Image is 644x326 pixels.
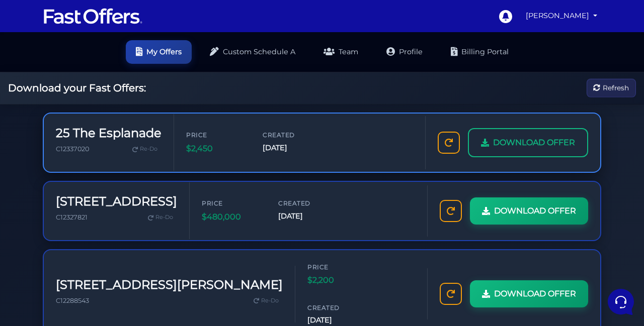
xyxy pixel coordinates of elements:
[155,213,173,222] span: Re-Do
[307,274,368,287] span: $2,200
[263,142,323,154] span: [DATE]
[16,112,36,132] img: dark
[278,210,339,222] span: [DATE]
[307,314,368,326] span: [DATE]
[8,82,146,94] h2: Download your Fast Offers:
[156,248,169,257] p: Help
[42,123,155,133] p: Hey, everything is back up and running! Sorry for the inconvenience.
[250,294,283,307] a: Re-Do
[441,40,519,64] a: Billing Portal
[16,56,82,64] span: Your Conversations
[56,126,162,141] h3: 25 The Esplanade
[23,203,165,213] input: Search for an Article...
[128,143,162,156] a: Re-Do
[163,56,185,64] a: See all
[56,297,89,304] span: C12288543
[522,6,601,26] a: [PERSON_NAME]
[186,130,247,140] span: Price
[263,130,323,140] span: Created
[16,181,68,189] span: Find an Answer
[42,84,159,94] p: You: Hi fastoffers, [PERSON_NAME] has release a new reco guide. Just wondering will it be impleme...
[202,210,262,224] span: $480,000
[16,141,185,161] button: Start a Conversation
[202,198,262,208] span: Price
[468,128,588,157] a: DOWNLOAD OFFER
[313,40,368,64] a: Team
[166,72,185,81] p: [DATE]
[161,111,185,120] p: 7mo ago
[70,234,132,257] button: Messages
[42,111,155,121] span: Fast Offers Support
[8,8,169,40] h2: Hello [PERSON_NAME] 👋
[12,107,189,137] a: Fast Offers SupportHey, everything is back up and running! Sorry for the inconvenience.7mo ago
[307,262,368,272] span: Price
[56,213,88,221] span: C12327821
[72,147,141,155] span: Start a Conversation
[131,234,193,257] button: Help
[603,82,629,93] span: Refresh
[186,142,247,155] span: $2,450
[494,204,576,218] span: DOWNLOAD OFFER
[278,198,339,208] span: Created
[30,248,47,257] p: Home
[494,287,576,300] span: DOWNLOAD OFFER
[17,77,29,89] img: dark
[261,296,279,305] span: Re-Do
[56,194,177,209] h3: [STREET_ADDRESS]
[140,145,157,154] span: Re-Do
[200,40,305,64] a: Custom Schedule A
[56,278,283,292] h3: [STREET_ADDRESS][PERSON_NAME]
[125,181,185,189] a: Open Help Center
[307,303,368,312] span: Created
[606,287,636,317] iframe: Customerly Messenger Launcher
[376,40,433,64] a: Profile
[56,145,89,153] span: C12337020
[8,234,70,257] button: Home
[587,79,636,97] button: Refresh
[12,68,189,98] a: Fast OffersYou:Hi fastoffers, [PERSON_NAME] has release a new reco guide. Just wondering will it ...
[470,197,588,225] a: DOWNLOAD OFFER
[24,77,36,89] img: dark
[144,211,177,224] a: Re-Do
[87,248,115,257] p: Messages
[493,136,575,149] span: DOWNLOAD OFFER
[126,40,192,64] a: My Offers
[42,72,159,82] span: Fast Offers
[470,280,588,307] a: DOWNLOAD OFFER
